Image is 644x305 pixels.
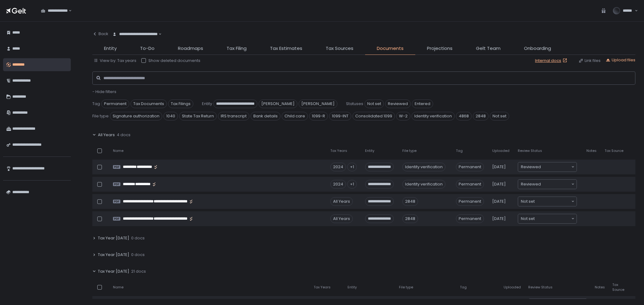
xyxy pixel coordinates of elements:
[456,180,484,189] span: Permanent
[490,112,509,120] span: Not set
[131,252,145,258] span: 0 docs
[402,197,418,206] div: 2848
[605,148,623,153] span: Tax Source
[330,197,353,206] div: All Years
[578,58,601,63] button: Link files
[492,148,509,153] span: Uploaded
[98,269,129,274] span: Tax Year [DATE]
[365,148,374,153] span: Entity
[168,100,193,108] span: Tax Filings
[586,148,597,153] span: Notes
[402,148,417,153] span: File type
[456,197,484,206] span: Permanent
[364,100,384,108] span: Not set
[98,132,115,138] span: All Years
[309,112,328,120] span: 1099-R
[98,235,129,241] span: Tax Year [DATE]
[595,285,605,290] span: Notes
[535,58,569,63] a: Internal docs
[98,252,129,258] span: Tax Year [DATE]
[92,89,116,95] button: - Hide filters
[456,112,472,120] span: 4868
[113,148,123,153] span: Name
[521,198,535,205] span: Not set
[110,112,162,120] span: Signature authorization
[330,148,347,153] span: Tax Years
[346,101,363,107] span: Statuses
[299,100,337,108] span: [PERSON_NAME]
[492,164,506,170] span: [DATE]
[473,112,489,120] span: 2848
[518,162,577,172] div: Search for option
[104,45,117,52] span: Entity
[131,235,145,241] span: 0 docs
[518,148,542,153] span: Review Status
[399,285,413,290] span: File type
[492,181,506,187] span: [DATE]
[329,112,351,120] span: 1099-INT
[492,199,506,204] span: [DATE]
[606,57,635,63] button: Upload files
[352,112,395,120] span: Consolidated 1099
[348,285,357,290] span: Entity
[528,285,553,290] span: Review Status
[456,214,484,223] span: Permanent
[163,112,178,120] span: 1040
[202,101,212,107] span: Entity
[131,100,167,108] span: Tax Documents
[541,181,571,187] input: Search for option
[330,214,353,223] div: All Years
[94,58,136,63] button: View by: Tax years
[270,45,302,52] span: Tax Estimates
[259,100,297,108] span: [PERSON_NAME]
[412,112,455,120] span: Identity verification
[326,45,353,52] span: Tax Sources
[37,4,72,17] div: Search for option
[227,45,247,52] span: Tax Filing
[92,101,100,107] span: Tag
[140,45,155,52] span: To-Do
[456,163,484,171] span: Permanent
[612,283,624,292] span: Tax Source
[518,197,577,206] div: Search for option
[179,112,217,120] span: State Tax Return
[131,269,146,274] span: 21 docs
[492,216,506,222] span: [DATE]
[101,100,129,108] span: Permanent
[456,148,463,153] span: Tag
[427,45,453,52] span: Projections
[535,198,571,205] input: Search for option
[92,113,109,119] span: File type
[521,164,541,170] span: Reviewed
[521,216,535,222] span: Not set
[402,214,418,223] div: 2848
[402,180,445,189] div: Identity verification
[524,45,551,52] span: Onboarding
[385,100,411,108] span: Reviewed
[314,285,331,290] span: Tax Years
[330,163,346,171] div: 2024
[518,180,577,189] div: Search for option
[251,112,280,120] span: Bank details
[347,180,357,189] div: +1
[92,28,108,40] button: Back
[108,28,162,41] div: Search for option
[347,163,357,171] div: +1
[541,164,571,170] input: Search for option
[92,31,108,37] div: Back
[521,181,541,187] span: Reviewed
[178,45,203,52] span: Roadmaps
[113,285,123,290] span: Name
[396,112,410,120] span: W-2
[402,163,445,171] div: Identity verification
[377,45,404,52] span: Documents
[117,132,131,138] span: 4 docs
[518,214,577,223] div: Search for option
[460,285,467,290] span: Tag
